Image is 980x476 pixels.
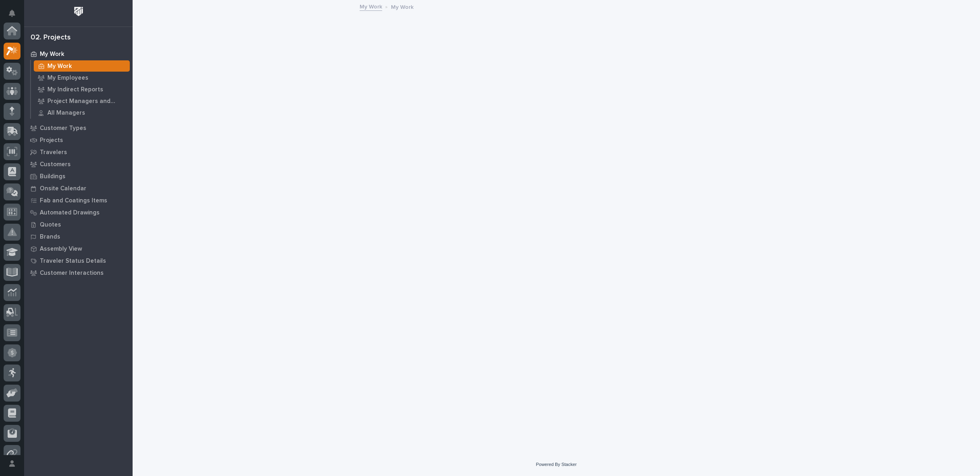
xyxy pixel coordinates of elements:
[24,218,133,231] a: Quotes
[40,137,63,144] p: Projects
[40,197,107,204] p: Fab and Coatings Items
[24,243,133,255] a: Assembly View
[40,258,106,265] p: Traveler Status Details
[31,95,133,107] a: Project Managers and Engineers
[40,173,65,180] p: Buildings
[40,221,61,229] p: Quotes
[24,48,133,60] a: My Work
[391,2,413,11] p: My Work
[47,98,127,105] p: Project Managers and Engineers
[40,161,71,168] p: Customers
[31,33,71,42] div: 02. Projects
[31,72,133,83] a: My Employees
[47,74,88,82] p: My Employees
[40,149,67,156] p: Travelers
[24,134,133,146] a: Projects
[24,231,133,243] a: Brands
[40,270,104,277] p: Customer Interactions
[24,194,133,206] a: Fab and Coatings Items
[40,185,86,192] p: Onsite Calendar
[40,209,100,216] p: Automated Drawings
[31,84,133,95] a: My Indirect Reports
[24,122,133,134] a: Customer Types
[47,109,85,117] p: All Managers
[24,255,133,267] a: Traveler Status Details
[31,60,133,72] a: My Work
[360,2,382,11] a: My Work
[47,63,72,70] p: My Work
[24,170,133,182] a: Buildings
[24,158,133,170] a: Customers
[24,267,133,279] a: Customer Interactions
[71,4,86,19] img: Workspace Logo
[24,182,133,194] a: Onsite Calendar
[40,125,86,132] p: Customer Types
[24,206,133,218] a: Automated Drawings
[10,10,20,23] div: Notifications
[31,107,133,118] a: All Managers
[24,146,133,158] a: Travelers
[4,5,20,22] button: Notifications
[40,233,60,241] p: Brands
[40,51,64,58] p: My Work
[40,245,82,253] p: Assembly View
[47,86,103,93] p: My Indirect Reports
[536,462,577,467] a: Powered By Stacker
